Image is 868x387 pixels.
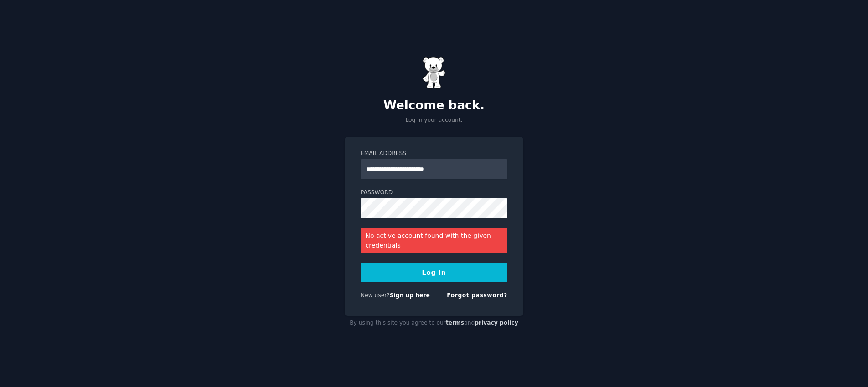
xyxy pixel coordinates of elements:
[447,292,507,299] a: Forgot password?
[345,316,523,330] div: By using this site you agree to our and
[361,292,390,299] span: New user?
[361,189,507,197] label: Password
[390,292,430,299] a: Sign up here
[361,150,507,158] label: Email Address
[446,320,464,326] a: terms
[361,228,507,253] div: No active account found with the given credentials
[345,116,523,124] p: Log in your account.
[361,263,507,282] button: Log In
[475,320,518,326] a: privacy policy
[423,57,445,89] img: Gummy Bear
[345,98,523,113] h2: Welcome back.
